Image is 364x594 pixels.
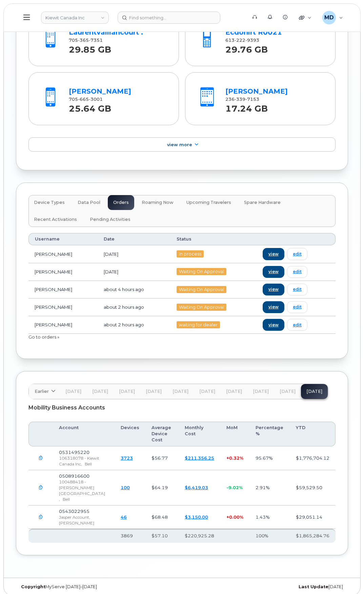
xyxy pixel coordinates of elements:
[185,455,214,461] a: $211,356.25
[90,217,130,222] span: Pending Activities
[98,263,170,281] td: [DATE]
[98,299,170,316] td: about 2 hours ago
[179,422,220,446] th: Monthly Cost
[121,455,133,461] a: 3723
[249,470,290,505] td: 2.91%
[78,97,89,102] span: 665
[290,529,336,542] th: $1,865,284.76
[69,87,131,95] a: [PERSON_NAME]
[294,11,316,24] div: Quicklinks
[173,389,188,394] span: [DATE]
[179,529,220,542] th: $220,925.28
[78,200,100,205] span: Data Pool
[225,100,268,114] strong: 17.24 GB
[244,200,281,205] span: Spare Hardware
[167,142,192,147] span: View More
[299,584,328,589] strong: Last Update
[287,301,307,313] a: edit
[115,422,145,446] th: Devices
[28,399,336,416] div: Mobility Business Accounts
[249,529,290,542] th: 100%
[28,233,98,245] th: Username
[59,515,90,520] span: Jasper Account,
[34,217,77,222] span: Recent Activations
[118,12,220,24] input: Find something...
[263,284,284,295] a: view
[59,509,89,514] span: 0543022955
[177,304,226,311] span: Waiting On Approval
[249,446,290,470] td: 95.67%
[226,455,229,461] span: +
[145,470,179,505] td: $64.19
[225,41,268,55] strong: 29.76 GB
[69,41,111,55] strong: 29.85 GB
[229,514,243,520] span: 0.00%
[28,137,336,152] a: View More
[69,28,143,36] a: Laurentvaillancourt .
[98,233,170,245] th: Date
[185,485,208,490] a: $6,419.03
[253,389,269,394] span: [DATE]
[78,38,89,43] span: 365
[98,281,170,299] td: about 4 hours ago
[290,505,336,529] td: $29,051.14
[145,422,179,446] th: Average Device Cost
[59,479,105,502] span: 100488418 - [PERSON_NAME] [GEOGRAPHIC_DATA] ,
[324,14,334,22] span: MD
[263,248,284,260] a: view
[225,28,282,36] a: Ecdonlrt R0021
[85,461,92,466] span: Bell
[263,319,284,331] a: view
[59,456,99,466] span: 106318078 - Kiewit Canada Inc,
[146,389,162,394] span: [DATE]
[28,245,98,263] td: [PERSON_NAME]
[59,520,94,525] span: [PERSON_NAME]
[226,485,243,490] span: -9.02%
[21,584,45,589] strong: Copyright
[142,200,174,205] span: Roaming Now
[145,446,179,470] td: $56.77
[170,233,257,245] th: Status
[41,12,109,24] a: Kiewit Canada Inc
[145,529,179,542] th: $57.10
[290,422,336,446] th: YTD
[28,316,98,334] td: [PERSON_NAME]
[287,248,307,260] a: edit
[34,200,65,205] span: Device Types
[121,514,127,520] a: 46
[28,281,98,299] td: [PERSON_NAME]
[235,38,245,43] span: 222
[69,38,103,43] span: 705
[235,97,245,102] span: 339
[89,97,103,102] span: 3001
[226,514,229,520] span: +
[245,97,259,102] span: 7153
[59,473,89,479] span: 0508916600
[263,301,284,313] a: view
[28,263,98,281] td: [PERSON_NAME]
[186,200,231,205] span: Upcoming Travelers
[89,38,103,43] span: 7351
[145,505,179,529] td: $68.48
[65,389,81,394] span: [DATE]
[177,321,220,328] span: waiting for dealer
[280,389,296,394] span: [DATE]
[121,485,130,490] a: 100
[69,100,111,114] strong: 25.64 GB
[16,584,182,590] div: MyServe [DATE]–[DATE]
[182,584,348,590] div: [DATE]
[335,564,359,589] iframe: Messenger Launcher
[225,97,259,102] span: 236
[177,250,204,257] span: in process
[28,299,98,316] td: [PERSON_NAME]
[29,384,60,399] a: Earlier
[287,266,307,278] a: edit
[199,389,215,394] span: [DATE]
[98,316,170,334] td: about 2 hours ago
[53,422,115,446] th: Account
[287,319,307,331] a: edit
[115,529,145,542] th: 3869
[225,38,259,43] span: 613
[220,422,249,446] th: MoM
[287,284,307,295] a: edit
